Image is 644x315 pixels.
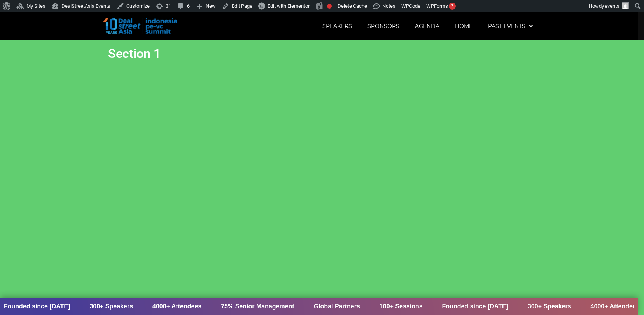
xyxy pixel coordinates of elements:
div: 4000+ Attendees [589,302,638,311]
a: Sponsors [360,17,407,35]
div: Global Partners [312,302,358,311]
div: 100+ Sessions [378,302,421,311]
div: 300+ Speakers [526,302,569,311]
div: 75% Senior Management [219,302,293,311]
a: Home [447,17,480,35]
div: 4000+ Attendees [150,302,199,311]
a: Past Events [480,17,541,35]
span: Edit with Elementor [268,3,310,9]
div: 300+ Speakers [88,302,131,311]
a: Speakers [315,17,360,35]
span: events [605,3,619,9]
div: 3 [449,3,456,10]
div: Founded since [DATE] [2,302,68,311]
div: Focus keyphrase not set [327,4,332,9]
h2: Section 1 [108,47,318,60]
div: Founded since [DATE] [440,302,506,311]
a: Agenda [407,17,447,35]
